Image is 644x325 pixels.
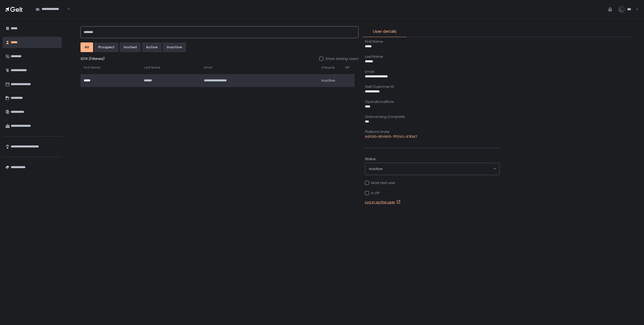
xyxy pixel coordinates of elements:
div: inactive [167,45,182,50]
span: VIP [345,66,349,70]
button: prospect [94,42,119,52]
div: Email [365,69,500,74]
button: invited [120,42,141,52]
button: All [80,42,93,52]
a: Log in as this user [365,200,402,205]
div: First Name [365,39,500,44]
div: Platform Invite [365,129,500,134]
span: Email [204,66,212,70]
span: Last Name [144,66,160,70]
div: Search for option [32,3,70,15]
a: A0FGG-REHWG-7PDVU-97KM7 [365,134,417,139]
div: prospect [98,45,115,50]
span: inactive [369,167,383,171]
span: User details [373,28,397,35]
div: All [85,45,89,50]
div: Onboarding Complete [365,114,500,119]
button: active [142,42,162,52]
div: Gelt Customer ID [365,84,500,89]
span: Lifecycle [321,66,335,70]
input: Search for option [383,166,493,172]
div: active [146,45,158,50]
div: invited [124,45,137,50]
button: inactive [163,42,186,52]
div: 1274 (Filtered) [80,56,358,61]
span: Status [365,157,376,161]
span: First Name [84,66,100,70]
span: inactive [321,78,335,83]
div: Last Name [365,54,500,59]
div: Search for option [365,163,499,175]
div: OperationalRole [365,99,500,104]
